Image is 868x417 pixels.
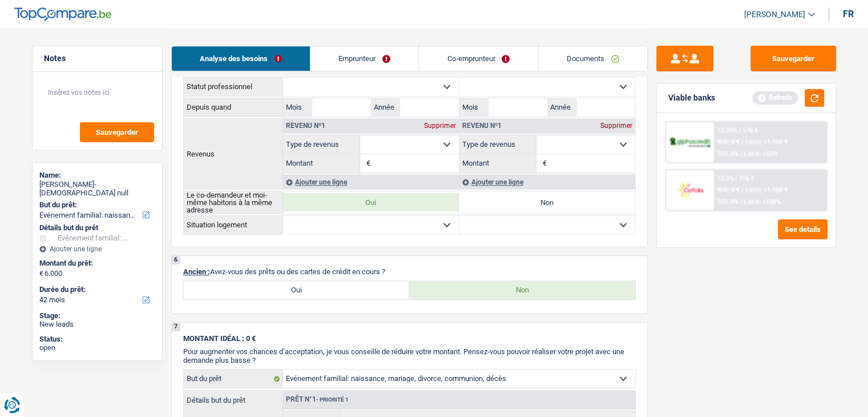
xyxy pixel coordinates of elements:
button: Sauvegarder [750,46,836,71]
span: - Priorité 1 [316,396,349,403]
th: Le co-demandeur et moi-même habitons à la même adresse [183,191,282,214]
button: Sauvegarder [80,122,154,142]
div: Supprimer [421,122,459,129]
img: TopCompare Logo [14,7,111,21]
div: Détails but du prêt [39,223,155,232]
label: Mois [459,98,488,117]
a: Emprunteur [310,46,418,71]
label: But du prêt: [39,201,153,210]
div: Prêt n°1 [283,396,352,403]
label: But du prêt [184,370,283,388]
th: Statut professionnel [183,77,282,96]
div: Revenu nº1 [283,122,328,129]
label: Non [409,281,635,299]
span: Limit: <100% [744,198,781,206]
span: Ancien : [183,267,210,276]
div: Viable banks [668,93,715,103]
a: Documents [539,46,647,71]
label: Type de revenus [283,135,360,154]
span: / [740,150,742,158]
div: Refresh [752,91,798,104]
label: Oui [184,281,410,299]
span: € [39,269,43,278]
label: Durée du prêt: [39,285,153,294]
span: Limit: >1.100 € [745,186,788,194]
span: € [536,154,549,173]
span: / [741,186,744,194]
button: See details [778,219,827,239]
span: / [740,198,742,206]
label: Mois [283,98,312,117]
div: Ajouter une ligne [39,245,155,253]
h5: Notes [44,54,151,63]
span: Limit: <50% [744,150,777,158]
label: Montant du prêt: [39,259,153,268]
span: DTI: 0% [717,198,738,206]
a: Co-emprunteur [419,46,538,71]
img: AlphaCredit [669,136,711,149]
div: New leads [39,320,155,329]
label: Année [547,98,576,117]
div: fr [843,9,854,19]
div: Revenu nº1 [459,122,504,129]
input: AAAA [576,98,635,117]
input: MM [312,98,371,117]
div: Name: [39,171,155,180]
a: [PERSON_NAME] [735,5,815,24]
div: Supprimer [597,122,635,129]
label: Année [371,98,400,117]
input: MM [488,98,547,117]
span: € [360,154,373,173]
p: Avez-vous des prêts ou des cartes de crédit en cours ? [183,267,636,276]
span: MONTANT IDÉAL : 0 € [183,334,256,343]
label: Type de revenus [459,135,536,154]
div: Status: [39,335,155,344]
div: Stage: [39,311,155,320]
a: Analyse des besoins [172,46,310,71]
div: 6 [172,256,180,264]
th: Revenus [183,118,282,189]
label: Montant [283,154,360,173]
th: Situation logement [183,215,282,234]
div: 12.9% | 176 € [717,175,754,182]
div: Ajouter une ligne [459,175,635,189]
th: Depuis quand [183,98,282,117]
span: DTI: 0% [717,150,738,158]
label: Montant [459,154,536,173]
img: Cofidis [669,179,711,201]
span: NAI: 0 € [717,186,740,194]
label: Non [459,193,635,211]
div: 7 [172,323,180,331]
span: / [741,138,744,146]
span: Limit: >1.150 € [745,138,788,146]
span: Sauvegarder [96,129,138,136]
span: [PERSON_NAME] [744,10,805,19]
div: [PERSON_NAME]-[DEMOGRAPHIC_DATA] null [39,180,155,198]
label: Détails but du prêt [184,391,282,404]
label: Oui [283,193,459,211]
span: NAI: 0 € [717,138,740,146]
span: Pour augmenter vos chances d’acceptation, je vous conseille de réduire votre montant. Pensez-vous... [183,347,624,364]
input: AAAA [400,98,459,117]
div: open [39,343,155,352]
div: 12.99% | 176 € [717,127,758,134]
div: Ajouter une ligne [283,175,459,189]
